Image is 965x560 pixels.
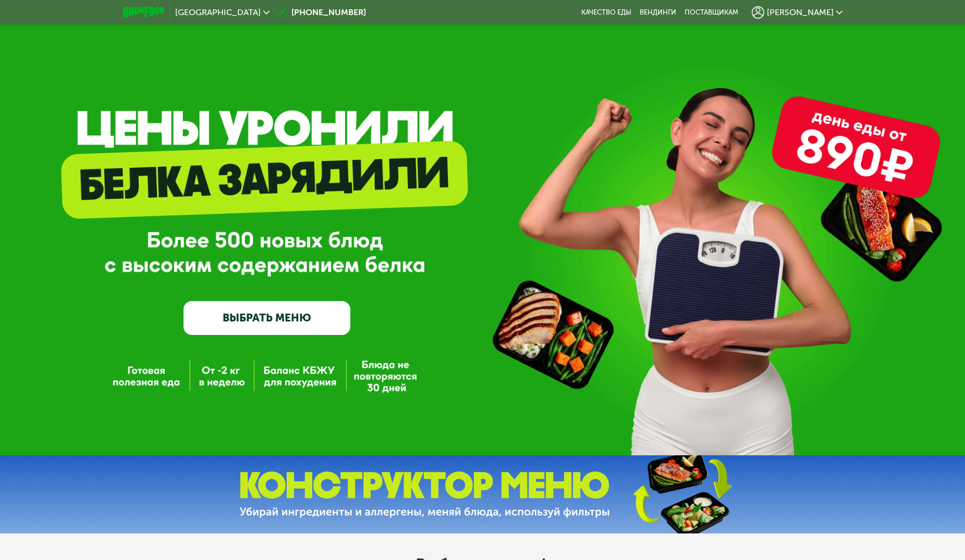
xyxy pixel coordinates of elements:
a: Вендинги [640,8,676,17]
a: ВЫБРАТЬ МЕНЮ [184,301,350,334]
span: [GEOGRAPHIC_DATA] [175,8,261,17]
a: [PHONE_NUMBER] [275,6,366,19]
a: Качество еды [581,8,631,17]
div: поставщикам [685,8,738,17]
span: [PERSON_NAME] [767,8,834,17]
